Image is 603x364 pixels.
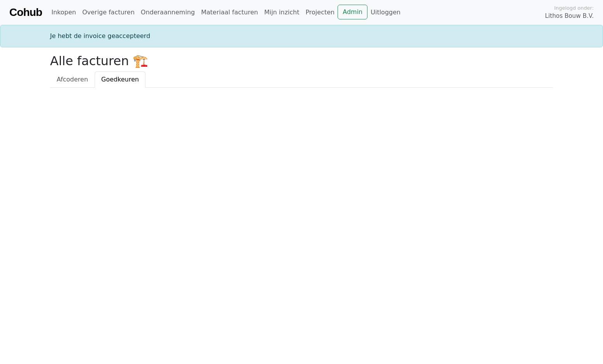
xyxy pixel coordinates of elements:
span: Goedkeuren [101,76,139,83]
a: Projecten [302,5,338,20]
a: Uitloggen [367,5,404,20]
div: Je hebt de invoice geaccepteerd [45,31,558,41]
a: Afcoderen [50,71,95,88]
a: Materiaal facturen [198,5,261,20]
a: Onderaanneming [138,5,198,20]
a: Mijn inzicht [261,5,303,20]
a: Admin [338,5,367,19]
a: Cohub [9,3,42,22]
h2: Alle facturen 🏗️ [50,54,553,68]
span: Afcoderen [57,76,88,83]
span: Lithos Bouw B.V. [545,12,594,21]
span: Ingelogd onder: [554,4,594,12]
a: Inkopen [48,5,79,20]
a: Goedkeuren [95,71,146,88]
a: Overige facturen [79,5,138,20]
